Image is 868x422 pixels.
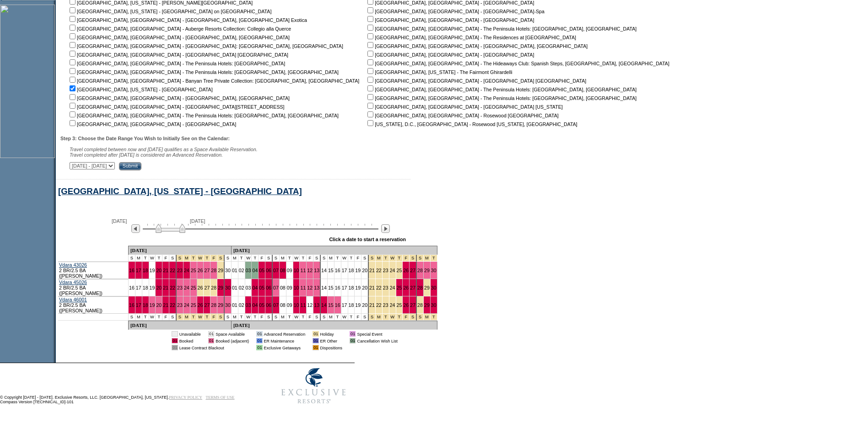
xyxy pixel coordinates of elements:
td: Christmas [369,255,376,262]
td: S [361,314,369,321]
a: 09 [287,285,292,290]
nobr: [US_STATE], D.C., [GEOGRAPHIC_DATA] - Rosewood [US_STATE], [GEOGRAPHIC_DATA] [366,121,577,127]
a: 16 [129,302,135,308]
nobr: [GEOGRAPHIC_DATA], [GEOGRAPHIC_DATA] - The Peninsula Hotels: [GEOGRAPHIC_DATA] [68,61,285,66]
a: 10 [294,285,299,290]
a: 16 [335,302,340,308]
a: 17 [136,285,141,290]
a: 19 [150,268,155,273]
a: 15 [328,268,334,273]
a: 24 [390,285,395,290]
td: M [328,314,334,321]
td: Christmas [383,314,389,321]
a: 26 [198,285,203,290]
nobr: [GEOGRAPHIC_DATA], [GEOGRAPHIC_DATA] - The Peninsula Hotels: [GEOGRAPHIC_DATA], [GEOGRAPHIC_DATA] [68,69,339,75]
nobr: [GEOGRAPHIC_DATA], [GEOGRAPHIC_DATA] - [GEOGRAPHIC_DATA] [GEOGRAPHIC_DATA] [68,52,288,58]
a: 26 [403,302,409,308]
a: 29 [424,285,430,290]
a: 17 [136,302,141,308]
nobr: [GEOGRAPHIC_DATA], [GEOGRAPHIC_DATA] - [GEOGRAPHIC_DATA] [US_STATE] [366,104,563,110]
a: 24 [184,285,189,290]
a: 21 [163,268,168,273]
td: 01 [256,331,262,337]
td: 01 [208,338,214,343]
td: 01 [208,331,214,337]
a: 07 [273,285,279,290]
td: Thanksgiving [190,255,197,262]
td: 01 [256,338,262,343]
a: 17 [342,285,347,290]
td: Christmas [369,314,376,321]
td: Booked [179,338,201,343]
a: 30 [225,268,231,273]
a: 01 [232,268,237,273]
a: 06 [266,268,271,273]
a: 16 [335,268,340,273]
a: 18 [143,268,148,273]
td: Christmas [396,314,403,321]
a: 19 [150,285,155,290]
td: Booked (adjacent) [216,338,249,343]
td: Thanksgiving [197,314,204,321]
a: 28 [211,268,216,273]
a: 27 [204,268,210,273]
a: 04 [252,302,258,308]
td: Thanksgiving [204,314,210,321]
a: 28 [211,302,216,308]
td: Space Available [216,331,249,337]
td: 01 [350,331,356,337]
nobr: [GEOGRAPHIC_DATA], [GEOGRAPHIC_DATA] - The Peninsula Hotels: [GEOGRAPHIC_DATA], [GEOGRAPHIC_DATA] [366,87,636,92]
td: Thanksgiving [204,255,210,262]
td: Christmas [410,255,417,262]
a: 20 [156,268,162,273]
a: 20 [362,285,367,290]
a: Vdara 45026 [59,280,87,285]
a: 22 [376,285,382,290]
td: Thanksgiving [210,314,217,321]
a: 27 [204,285,210,290]
a: 25 [191,302,196,308]
a: 15 [328,302,334,308]
a: 30 [225,302,231,308]
td: S [265,314,273,321]
td: 01 [350,338,356,343]
a: 30 [431,285,437,290]
nobr: [GEOGRAPHIC_DATA], [GEOGRAPHIC_DATA] - [GEOGRAPHIC_DATA]-Spa [366,9,545,14]
a: 19 [355,285,361,290]
td: New Year's [424,314,431,321]
td: T [334,255,341,262]
nobr: [GEOGRAPHIC_DATA], [GEOGRAPHIC_DATA] - Auberge Resorts Collection: Collegio alla Querce [68,26,291,32]
a: 24 [390,268,395,273]
td: S [129,314,135,321]
td: T [142,314,149,321]
td: W [341,314,348,321]
a: 11 [300,285,306,290]
a: 25 [191,285,196,290]
img: Exclusive Resorts [273,363,355,409]
td: W [149,255,156,262]
a: 07 [273,302,279,308]
td: Special Event [357,331,398,337]
nobr: [GEOGRAPHIC_DATA], [US_STATE] - [GEOGRAPHIC_DATA] [68,87,213,92]
td: T [286,314,293,321]
td: M [280,314,286,321]
td: Thanksgiving [217,314,225,321]
a: 12 [307,302,313,308]
img: Next [381,224,390,233]
a: 04 [252,285,258,290]
td: 01 [313,331,318,337]
a: 11 [300,268,306,273]
td: W [245,314,252,321]
td: 01 [172,338,178,343]
a: 26 [198,268,203,273]
a: 16 [129,268,135,273]
a: 05 [259,285,264,290]
a: 23 [383,302,388,308]
a: 29 [218,268,223,273]
a: 19 [150,302,155,308]
a: 28 [211,285,216,290]
td: F [355,255,361,262]
td: T [252,314,259,321]
td: 01 [256,345,262,350]
td: Thanksgiving [190,314,197,321]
